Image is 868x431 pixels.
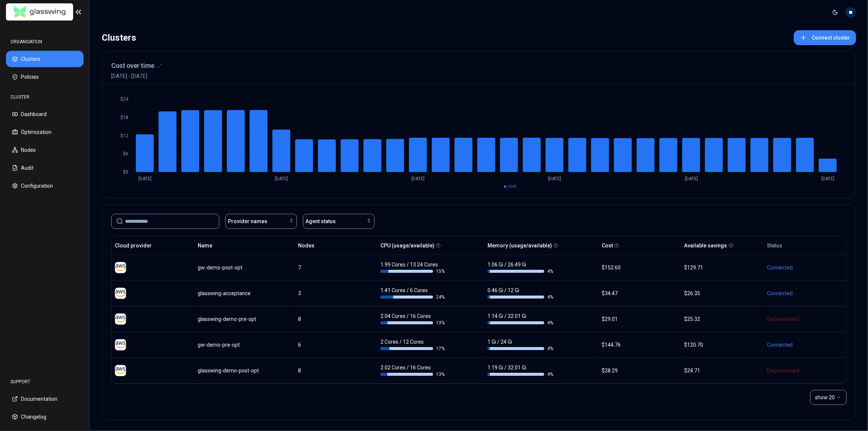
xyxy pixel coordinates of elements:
[115,238,152,253] button: Cloud provider
[198,264,291,271] div: gw-demo-post-opt
[380,371,446,377] div: 13 %
[488,320,553,326] div: 4 %
[115,262,126,273] img: aws
[488,287,553,300] div: 0.46 Gi / 12 Gi
[298,341,374,349] div: 6
[380,294,446,300] div: 24 %
[6,160,84,176] button: Audit
[380,364,446,377] div: 2.02 Cores / 16 Cores
[198,367,291,374] div: glasswing-demo-post-opt
[684,315,761,323] div: $25.32
[508,184,517,189] span: cost
[228,218,267,225] span: Provider names
[6,124,84,140] button: Optimization
[123,169,128,175] tspan: $0
[303,214,375,229] button: Agent status
[198,238,212,253] button: Name
[602,264,678,271] div: $152.60
[298,238,314,253] button: Nodes
[6,90,84,104] div: CLUSTER
[298,367,374,374] div: 8
[198,290,291,297] div: glasswing-acceptance
[305,218,336,225] span: Agent status
[120,133,128,138] tspan: $12
[488,338,553,352] div: 1 Gi / 24 Gi
[411,176,424,181] tspan: [DATE]
[6,391,84,407] button: Documentation
[275,176,288,181] tspan: [DATE]
[767,264,843,271] div: Connected
[684,341,761,349] div: $120.70
[111,72,162,80] span: [DATE] - [DATE]
[602,290,678,297] div: $34.47
[6,178,84,194] button: Configuration
[602,367,678,374] div: $28.29
[488,346,553,352] div: 4 %
[111,60,154,71] h3: Cost over time
[685,176,698,181] tspan: [DATE]
[298,290,374,297] div: 3
[684,264,761,271] div: $129.71
[102,30,136,45] div: Clusters
[380,268,446,274] div: 15 %
[488,364,553,377] div: 1.19 Gi / 32.01 Gi
[602,238,613,253] button: Cost
[6,51,84,67] button: Clusters
[6,409,84,425] button: Changelog
[380,261,446,274] div: 1.99 Cores / 13.24 Cores
[767,315,843,323] div: Disconnected
[380,320,446,326] div: 13 %
[684,290,761,297] div: $26.35
[123,151,128,156] tspan: $6
[380,312,446,326] div: 2.04 Cores / 16 Cores
[767,290,843,297] div: Connected
[488,294,553,300] div: 4 %
[6,34,84,49] div: ORGANISATION
[115,365,126,376] img: aws
[380,338,446,352] div: 2 Cores / 12 Cores
[602,315,678,323] div: $29.01
[767,367,843,374] div: Disconnected
[120,115,128,120] tspan: $18
[794,30,856,45] button: Connect cluster
[115,339,126,350] img: aws
[488,371,553,377] div: 4 %
[767,341,843,349] div: Connected
[198,315,291,323] div: glasswing-demo-pre-opt
[488,268,553,274] div: 4 %
[380,238,435,253] button: CPU (usage/available)
[380,346,446,352] div: 17 %
[115,288,126,299] img: aws
[767,242,782,249] div: Status
[488,312,553,326] div: 1.14 Gi / 32.01 Gi
[298,315,374,323] div: 8
[298,264,374,271] div: 7
[488,261,553,274] div: 1.06 Gi / 26.49 Gi
[225,214,297,229] button: Provider names
[120,97,129,102] tspan: $24
[602,341,678,349] div: $144.76
[380,287,446,300] div: 1.41 Cores / 6 Cores
[488,238,552,253] button: Memory (usage/available)
[138,176,151,181] tspan: [DATE]
[684,238,727,253] button: Available savings
[6,142,84,158] button: Nodes
[6,106,84,122] button: Dashboard
[821,176,834,181] tspan: [DATE]
[115,313,126,325] img: aws
[198,341,291,349] div: gw-demo-pre-opt
[11,3,69,21] img: GlassWing
[684,367,761,374] div: $24.71
[548,176,561,181] tspan: [DATE]
[6,374,84,389] div: SUPPORT
[6,69,84,85] button: Policies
